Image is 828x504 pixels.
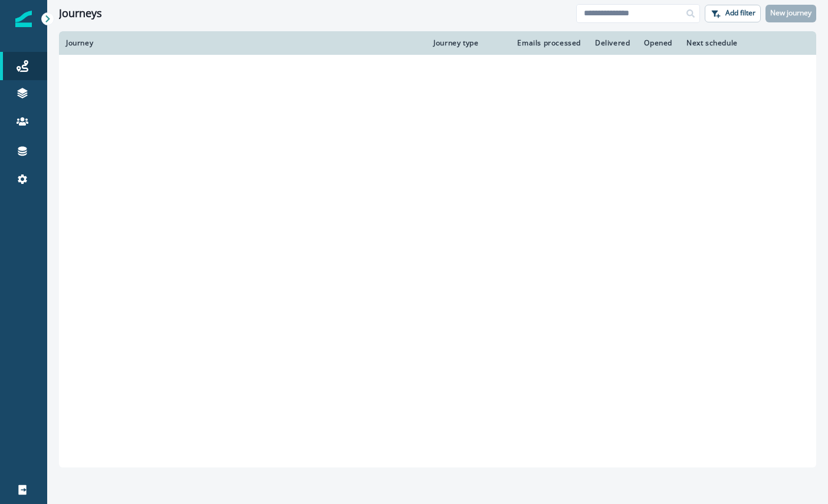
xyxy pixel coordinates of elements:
[15,11,32,27] img: Inflection
[516,38,581,48] div: Emails processed
[770,9,811,17] p: New journey
[66,38,419,48] div: Journey
[644,38,672,48] div: Opened
[686,38,781,48] div: Next schedule
[765,5,816,22] button: New journey
[59,7,102,20] h1: Journeys
[433,38,502,48] div: Journey type
[595,38,630,48] div: Delivered
[705,5,761,22] button: Add filter
[725,9,755,17] p: Add filter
